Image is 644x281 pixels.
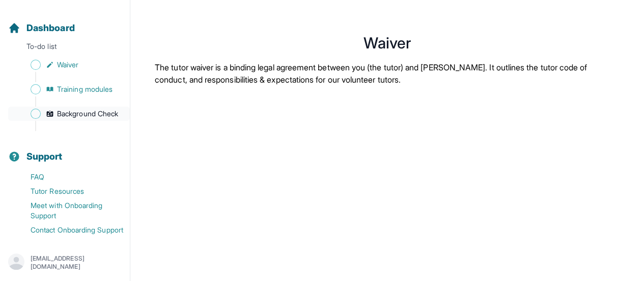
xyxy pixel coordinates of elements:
[57,109,118,119] span: Background Check
[4,133,126,168] button: Support
[8,198,130,223] a: Meet with Onboarding Support
[26,149,63,164] span: Support
[8,82,130,96] a: Training modules
[4,5,126,39] button: Dashboard
[57,84,113,94] span: Training modules
[155,37,620,49] h1: Waiver
[8,58,130,72] a: Waiver
[31,254,122,271] p: [EMAIL_ADDRESS][DOMAIN_NAME]
[26,21,75,35] span: Dashboard
[8,107,130,121] a: Background Check
[155,61,620,86] p: The tutor waiver is a binding legal agreement between you (the tutor) and [PERSON_NAME]. It outli...
[8,170,130,184] a: FAQ
[4,41,126,56] p: To-do list
[57,60,78,70] span: Waiver
[8,223,130,237] a: Contact Onboarding Support
[8,253,122,272] button: [EMAIL_ADDRESS][DOMAIN_NAME]
[8,184,130,198] a: Tutor Resources
[8,21,75,35] a: Dashboard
